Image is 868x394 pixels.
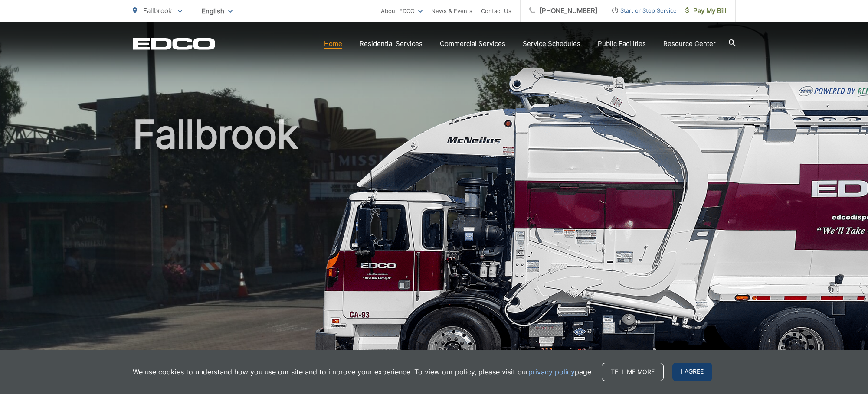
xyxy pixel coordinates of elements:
a: Resource Center [663,39,716,49]
p: We use cookies to understand how you use our site and to improve your experience. To view our pol... [133,367,593,377]
a: privacy policy [528,367,575,377]
span: English [195,3,239,19]
a: About EDCO [381,6,423,16]
a: Service Schedules [523,39,580,49]
a: Commercial Services [440,39,505,49]
span: I agree [672,363,712,381]
a: EDCD logo. Return to the homepage. [133,38,215,50]
span: Fallbrook [143,7,172,15]
h1: Fallbrook [133,113,736,387]
span: Pay My Bill [685,6,727,16]
a: Residential Services [360,39,423,49]
a: Tell me more [602,363,664,381]
a: News & Events [431,6,472,16]
a: Home [324,39,342,49]
a: Contact Us [481,6,511,16]
a: Public Facilities [598,39,646,49]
